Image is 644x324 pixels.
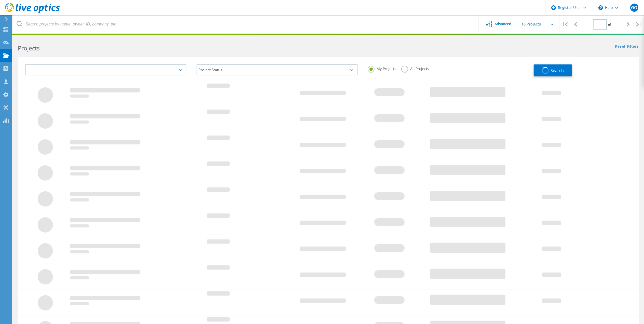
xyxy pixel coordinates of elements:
div: Project Status [197,64,358,75]
span: Search [551,68,564,73]
span: GO [631,6,637,10]
div: | [634,15,644,33]
b: Projects [18,44,40,52]
input: Search projects by name, owner, ID, company, etc [13,15,479,33]
span: Advanced [495,22,512,26]
span: of [608,22,611,27]
div: | [560,15,570,33]
a: Live Optics Dashboard [5,11,60,14]
a: Reset Filters [615,45,639,49]
label: All Projects [401,66,429,71]
label: My Projects [368,66,396,71]
svg: \n [598,5,603,10]
button: Search [534,64,572,76]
